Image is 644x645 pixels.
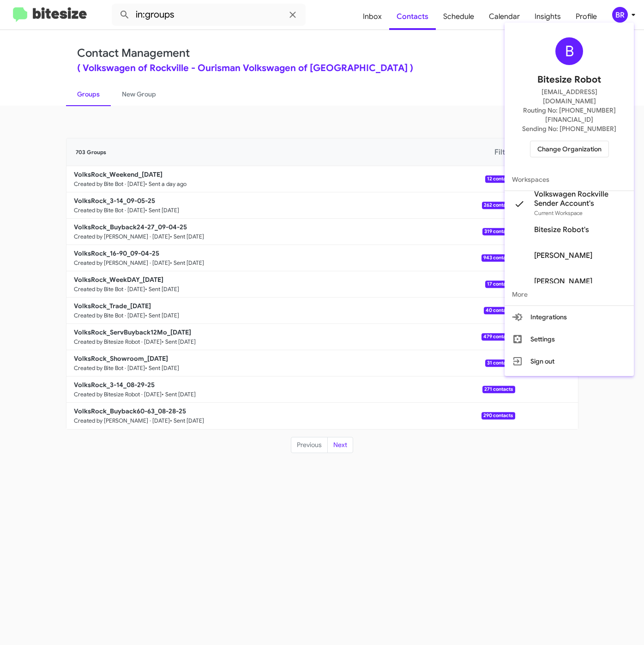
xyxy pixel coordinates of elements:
span: Current Workspace [534,209,583,216]
span: Volkswagen Rockville Sender Account's [534,190,626,208]
span: Sending No: [PHONE_NUMBER] [522,124,616,133]
span: Bitesize Robot [537,72,601,87]
span: Routing No: [PHONE_NUMBER][FINANCIAL_ID] [516,106,623,124]
span: Bitesize Robot's [534,225,589,234]
span: [PERSON_NAME] [534,277,592,286]
button: Settings [505,328,634,350]
span: Workspaces [505,168,634,191]
div: B [555,37,583,65]
span: [EMAIL_ADDRESS][DOMAIN_NAME] [516,87,623,106]
span: More [505,283,634,305]
button: Change Organization [530,141,609,157]
button: Sign out [505,350,634,372]
span: [PERSON_NAME] [534,251,592,260]
span: Change Organization [537,141,602,157]
button: Integrations [505,306,634,328]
